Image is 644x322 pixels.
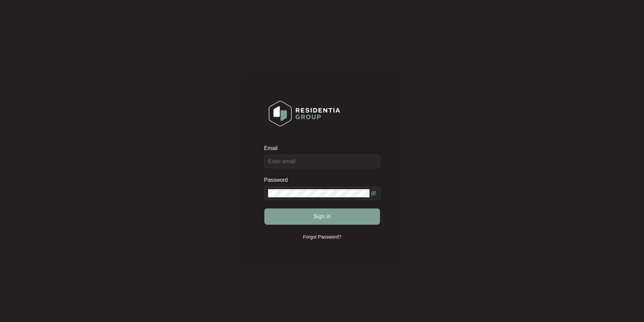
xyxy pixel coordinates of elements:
[313,213,331,221] span: Sign in
[264,208,380,225] button: Sign in
[264,145,282,152] label: Email
[264,96,344,131] img: Login Logo
[264,177,293,183] label: Password
[371,191,376,196] span: eye-invisible
[303,233,341,240] p: Forgot Password?
[268,189,369,197] input: Password
[264,155,380,168] input: Email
